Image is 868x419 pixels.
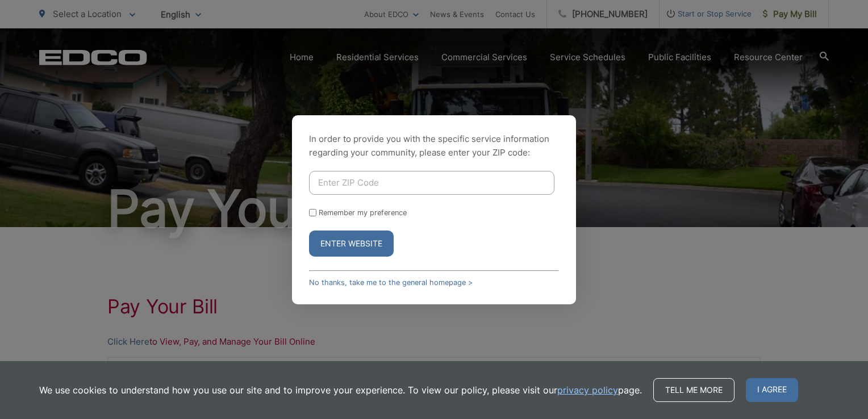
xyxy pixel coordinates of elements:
a: Tell me more [653,378,735,402]
input: Enter ZIP Code [309,171,554,195]
button: Enter Website [309,231,394,257]
p: We use cookies to understand how you use our site and to improve your experience. To view our pol... [39,383,642,397]
a: privacy policy [557,383,618,397]
span: I agree [746,378,798,402]
p: In order to provide you with the specific service information regarding your community, please en... [309,132,559,160]
label: Remember my preference [319,208,407,217]
a: No thanks, take me to the general homepage > [309,278,473,287]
